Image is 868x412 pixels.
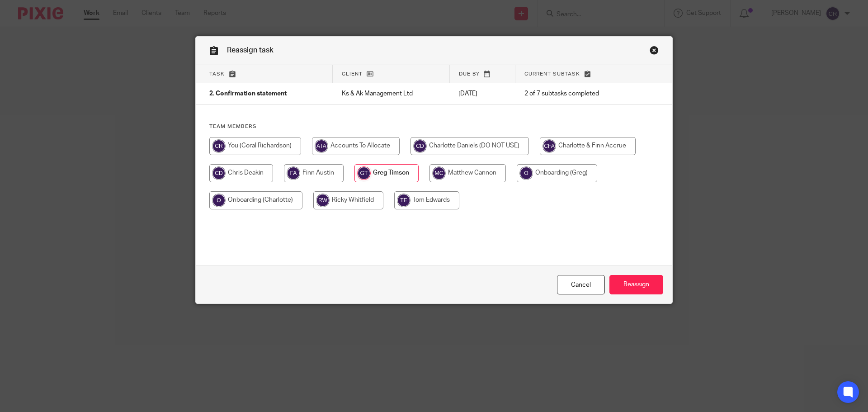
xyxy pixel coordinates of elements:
[209,71,225,76] span: Task
[227,47,274,54] span: Reassign task
[209,91,287,97] span: 2. Confirmation statement
[458,89,506,98] p: [DATE]
[342,71,363,76] span: Client
[459,71,480,76] span: Due by
[557,275,605,294] a: Close this dialog window
[515,83,637,105] td: 2 of 7 subtasks completed
[209,123,659,130] h4: Team members
[342,89,440,98] p: Ks & Ak Management Ltd
[650,46,659,58] a: Close this dialog window
[609,275,663,294] input: Reassign
[524,71,580,76] span: Current subtask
